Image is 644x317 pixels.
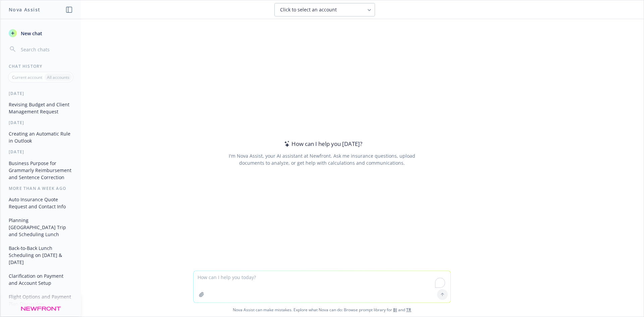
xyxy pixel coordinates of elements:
div: I'm Nova Assist, your AI assistant at Newfront. Ask me insurance questions, upload documents to a... [227,152,416,166]
a: TR [406,307,411,313]
button: Auto Insurance Quote Request and Contact Info [6,194,75,212]
button: Revising Budget and Client Management Request [6,99,75,117]
div: [DATE] [1,149,81,155]
h1: Nova Assist [9,6,40,13]
button: Click to select an account [274,3,375,16]
button: Planning [GEOGRAPHIC_DATA] Trip and Scheduling Lunch [6,215,75,240]
button: Business Purpose for Grammarly Reimbursement and Sentence Correction [6,158,75,183]
p: Current account [12,74,42,80]
p: All accounts [47,74,69,80]
span: Click to select an account [280,6,337,13]
div: Chat History [1,63,81,69]
button: Back-to-Back Lunch Scheduling on [DATE] & [DATE] [6,243,75,268]
textarea: To enrich screen reader interactions, please activate Accessibility in Grammarly extension settings [194,271,450,303]
div: More than a week ago [1,186,81,191]
button: Clarification on Payment and Account Setup [6,270,75,288]
input: Search chats [19,45,73,54]
button: Creating an Automatic Rule in Outlook [6,128,75,146]
button: New chat [6,27,75,39]
div: How can I help you [DATE]? [282,140,362,148]
div: [DATE] [1,91,81,96]
div: [DATE] [1,120,81,125]
span: Nova Assist can make mistakes. Explore what Nova can do: Browse prompt library for and [3,303,641,317]
span: New chat [19,30,42,37]
button: Flight Options and Payment Plan Discussion [6,291,75,309]
a: BI [393,307,397,313]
